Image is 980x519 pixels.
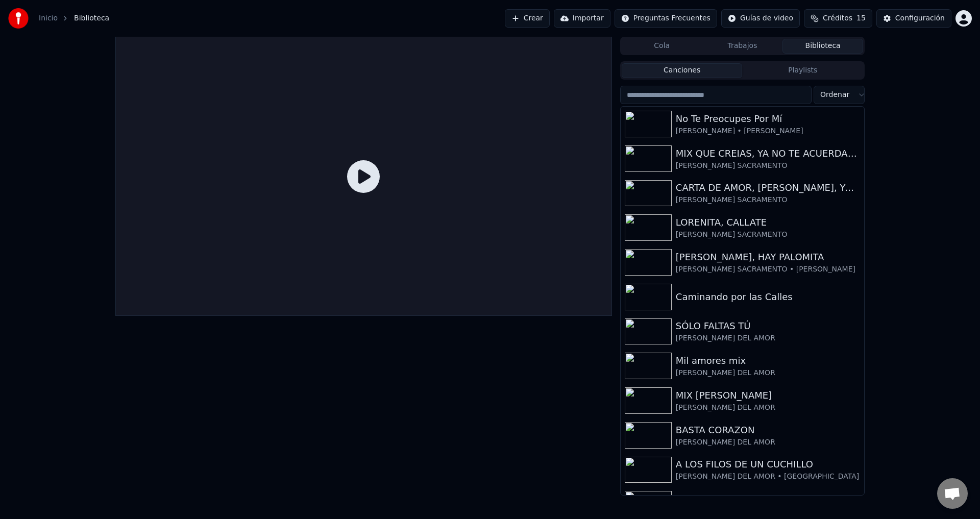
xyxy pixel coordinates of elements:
div: MIX [PERSON_NAME] [676,388,860,403]
div: [PERSON_NAME] SACRAMENTO [676,195,860,205]
button: Preguntas Frecuentes [615,9,717,28]
button: Playlists [742,63,863,78]
div: [PERSON_NAME] DEL AMOR • [GEOGRAPHIC_DATA] [676,472,860,482]
button: Crear [505,9,550,28]
div: Caminando por las Calles [676,290,860,304]
a: Inicio [39,13,58,23]
div: [PERSON_NAME] DEL AMOR [676,437,860,448]
div: [PERSON_NAME] DEL AMOR [676,403,860,413]
div: MIX QUE CREIAS, YA NO TE ACUERDAS DE MI, QUE ME PASARA [676,146,860,161]
div: A LOS FILOS DE UN CUCHILLO [676,457,860,472]
button: Trabajos [702,39,783,54]
div: [PERSON_NAME] SACRAMENTO [676,161,860,171]
nav: breadcrumb [39,13,109,23]
div: No Te Preocupes Por Mí [676,112,860,126]
div: SÓLO FALTAS TÚ [676,319,860,333]
span: 15 [856,13,866,23]
span: Créditos [823,13,852,23]
div: [PERSON_NAME], HAY PALOMITA [676,250,860,264]
div: QUIEN TIENE EL VASO [676,492,860,506]
div: Mil amores mix [676,354,860,368]
button: Créditos15 [804,9,872,28]
div: BASTA CORAZON [676,423,860,437]
span: Biblioteca [74,13,109,23]
a: Chat abierto [937,478,968,509]
div: Configuración [895,13,945,23]
div: LORENITA, CALLATE [676,215,860,230]
button: Cola [622,39,702,54]
div: [PERSON_NAME] SACRAMENTO [676,230,860,240]
button: Canciones [622,63,743,78]
img: youka [8,8,29,29]
div: CARTA DE AMOR, [PERSON_NAME], YA SE MARCHO [676,181,860,195]
button: Configuración [876,9,951,28]
button: Biblioteca [782,39,863,54]
button: Importar [554,9,610,28]
span: Ordenar [820,90,849,100]
button: Guías de video [721,9,800,28]
div: [PERSON_NAME] • [PERSON_NAME] [676,126,860,136]
div: [PERSON_NAME] DEL AMOR [676,333,860,343]
div: [PERSON_NAME] DEL AMOR [676,368,860,378]
div: [PERSON_NAME] SACRAMENTO • [PERSON_NAME] [676,264,860,275]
